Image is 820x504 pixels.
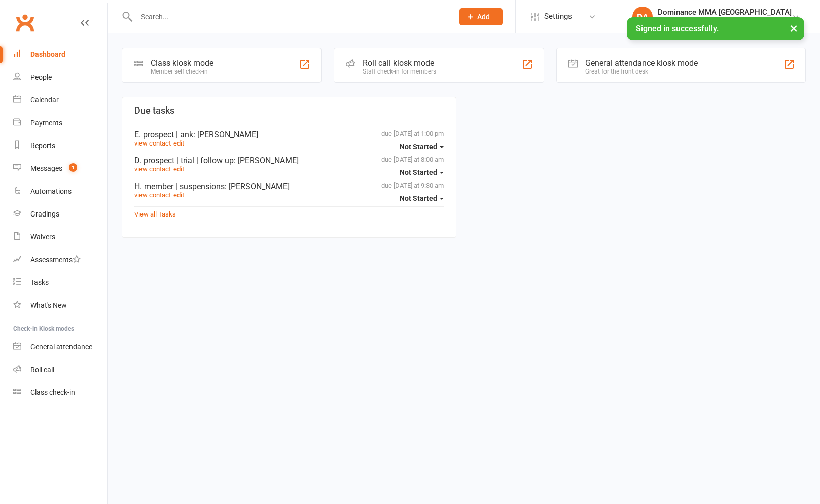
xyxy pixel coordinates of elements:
a: Dashboard [13,43,107,66]
div: Class kiosk mode [151,58,213,68]
div: Roll call kiosk mode [363,58,436,68]
a: Automations [13,180,107,203]
div: Dominance MMA [GEOGRAPHIC_DATA] [658,17,792,26]
div: Calendar [30,96,59,104]
a: edit [173,165,184,173]
a: Calendar [13,89,107,112]
div: Assessments [30,256,81,264]
a: Roll call [13,358,107,381]
a: Clubworx [12,10,38,35]
a: edit [173,191,184,199]
a: Reports [13,134,107,157]
div: Reports [30,141,55,150]
button: Add [459,8,503,25]
a: Assessments [13,248,107,271]
span: Not Started [400,168,437,176]
a: view contact [134,191,171,199]
div: DA [632,7,653,27]
a: Gradings [13,203,107,226]
div: Member self check-in [151,68,213,75]
div: Class check-in [30,388,75,397]
a: view contact [134,139,171,147]
button: Not Started [400,189,444,207]
div: Waivers [30,233,55,241]
span: : [PERSON_NAME] [193,130,258,139]
div: General attendance kiosk mode [585,58,698,68]
div: General attendance [30,343,92,351]
div: H. member | suspensions [134,182,444,191]
a: Tasks [13,271,107,294]
div: Roll call [30,366,54,374]
a: edit [173,139,184,147]
div: Payments [30,119,62,127]
div: Dominance MMA [GEOGRAPHIC_DATA] [658,8,792,17]
button: × [785,17,803,39]
a: Messages 1 [13,157,107,180]
div: D. prospect | trial | follow up [134,156,444,165]
div: Tasks [30,278,49,286]
div: What's New [30,301,67,309]
span: Add [477,13,490,21]
div: Great for the front desk [585,68,698,75]
div: People [30,73,52,81]
span: Signed in successfully. [636,24,719,33]
span: Not Started [400,194,437,202]
a: People [13,66,107,89]
a: Class kiosk mode [13,381,107,404]
a: view contact [134,165,171,173]
a: View all Tasks [134,210,176,218]
div: Gradings [30,210,59,218]
input: Search... [133,10,446,24]
button: Not Started [400,137,444,156]
h3: Due tasks [134,105,444,116]
div: Dashboard [30,50,65,58]
span: : [PERSON_NAME] [234,156,299,165]
a: Waivers [13,226,107,248]
span: : [PERSON_NAME] [225,182,290,191]
div: Staff check-in for members [363,68,436,75]
a: What's New [13,294,107,317]
div: E. prospect | ank [134,130,444,139]
span: Settings [544,5,572,28]
a: General attendance kiosk mode [13,336,107,358]
span: 1 [69,163,77,172]
button: Not Started [400,163,444,182]
div: Messages [30,164,62,172]
div: Automations [30,187,72,195]
a: Payments [13,112,107,134]
span: Not Started [400,142,437,151]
